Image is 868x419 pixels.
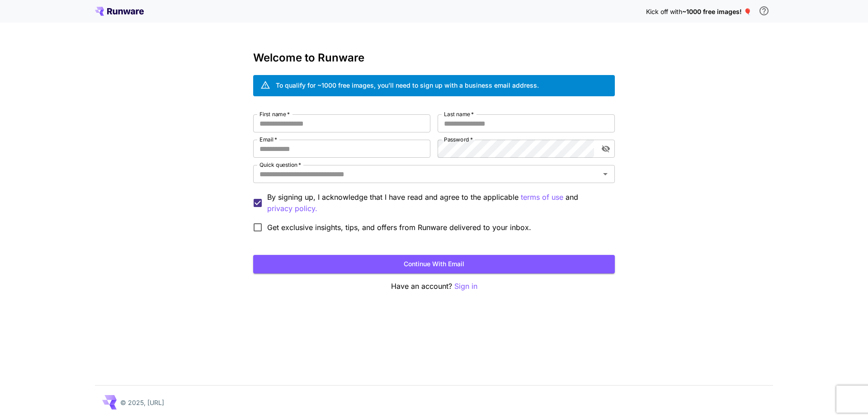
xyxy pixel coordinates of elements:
h3: Welcome to Runware [253,52,615,64]
span: ~1000 free images! 🎈 [682,8,751,15]
label: Last name [444,110,474,118]
p: privacy policy. [267,203,317,214]
button: By signing up, I acknowledge that I have read and agree to the applicable and privacy policy. [521,192,563,203]
span: Get exclusive insights, tips, and offers from Runware delivered to your inbox. [267,222,531,233]
p: By signing up, I acknowledge that I have read and agree to the applicable and [267,192,608,214]
label: Email [259,136,277,143]
span: Kick off with [646,8,682,15]
button: Continue with email [253,255,615,273]
button: Open [599,168,612,180]
label: Password [444,136,473,143]
p: terms of use [521,192,563,203]
div: To qualify for ~1000 free images, you’ll need to sign up with a business email address. [276,80,539,90]
p: © 2025, [URL] [120,398,164,407]
label: First name [259,110,290,118]
button: Sign in [454,281,477,292]
button: toggle password visibility [598,141,614,157]
label: Quick question [259,161,301,169]
p: Have an account? [253,281,615,292]
button: By signing up, I acknowledge that I have read and agree to the applicable terms of use and [267,203,317,214]
button: In order to qualify for free credit, you need to sign up with a business email address and click ... [755,2,773,20]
